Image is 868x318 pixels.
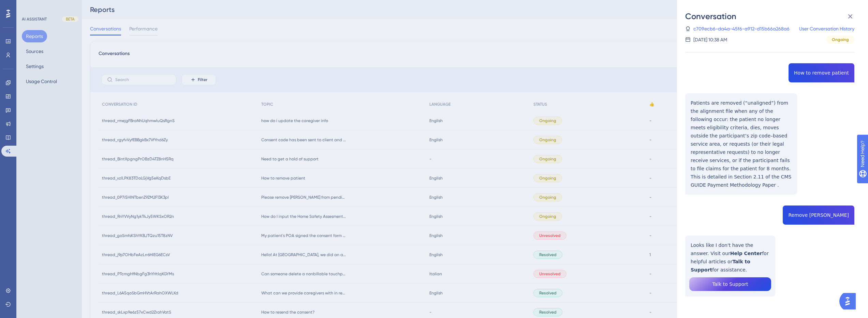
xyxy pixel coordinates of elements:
a: c709ecb6-da4a-45f6-a912-d15b66a268a6 [693,25,790,33]
div: [DATE] 10:38 AM [693,36,727,44]
iframe: UserGuiding AI Assistant Launcher [839,291,860,312]
div: Conversation [685,11,860,22]
a: User Conversation History [799,25,854,33]
span: Need Help? [16,2,43,10]
span: Ongoing [832,37,849,42]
